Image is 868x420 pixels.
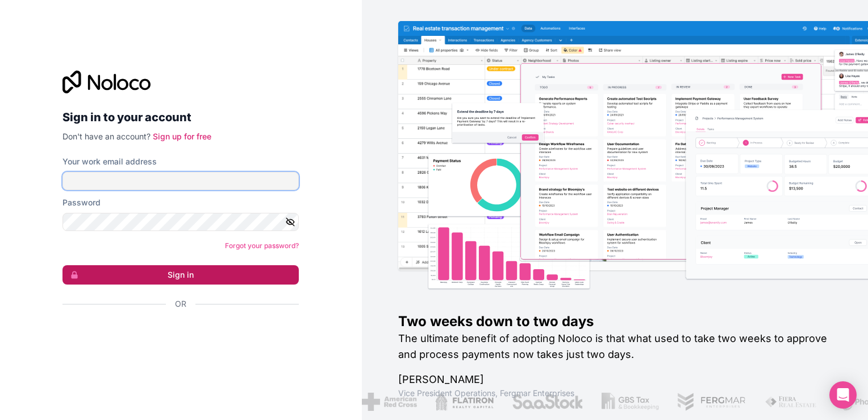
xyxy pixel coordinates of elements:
h1: Two weeks down to two days [398,312,832,331]
h1: [PERSON_NAME] [398,372,832,388]
img: /assets/gbstax-C-GtDUiK.png [600,393,657,411]
img: /assets/fiera-fwj2N5v4.png [763,393,816,411]
img: /assets/fergmar-CudnrXN5.png [675,393,745,411]
iframe: Sign in with Google Button [57,322,295,347]
img: /assets/saastock-C6Zbiodz.png [510,393,582,411]
span: Or [175,298,186,310]
h2: Sign in to your account [62,107,299,127]
img: /assets/flatiron-C8eUkumj.png [433,393,493,411]
input: Email address [62,172,299,190]
button: Sign in [62,265,299,285]
div: Open Intercom Messenger [829,381,857,409]
a: Sign up for free [153,131,211,141]
a: Forgot your password? [225,241,299,250]
span: Don't have an account? [62,131,151,141]
h2: The ultimate benefit of adopting Noloco is that what used to take two weeks to approve and proces... [398,331,832,363]
h1: Vice President Operations , Fergmar Enterprises [398,388,832,399]
img: /assets/american-red-cross-BAupjrZR.png [360,393,415,411]
input: Password [62,213,299,231]
label: Your work email address [62,156,157,167]
label: Password [62,197,101,208]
